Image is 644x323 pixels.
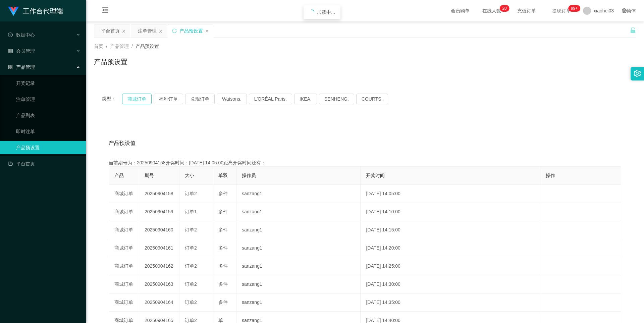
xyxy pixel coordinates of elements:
td: 20250904164 [139,293,179,312]
span: 订单2 [185,300,197,305]
td: [DATE] 14:10:00 [361,203,540,221]
button: 福利订单 [154,94,183,104]
span: 订单2 [185,263,197,269]
span: 充值订单 [514,8,539,13]
button: IKEA. [294,94,317,104]
a: 开奖记录 [16,76,80,90]
i: 图标: close [205,29,209,33]
button: COURTS. [356,94,388,104]
a: 产品列表 [16,109,80,122]
td: 商城订单 [109,203,139,221]
td: 20250904160 [139,221,179,239]
button: SENHENG. [319,94,354,104]
span: 多件 [218,227,228,232]
a: 图标: dashboard平台首页 [8,157,80,170]
span: 产品 [114,173,124,178]
p: 0 [504,5,507,12]
sup: 1070 [568,5,580,12]
td: [DATE] 14:30:00 [361,275,540,293]
span: 在线人数 [479,8,504,13]
button: 商城订单 [122,94,152,104]
td: [DATE] 14:25:00 [361,257,540,275]
i: 图标: check-circle-o [8,33,13,37]
span: 单 [218,318,223,323]
td: 20250904159 [139,203,179,221]
h1: 工作台代理端 [23,0,63,22]
i: 图标: appstore-o [8,65,13,69]
span: 产品管理 [110,44,129,49]
i: icon: loading [309,9,314,15]
td: 商城订单 [109,293,139,312]
td: [DATE] 14:15:00 [361,221,540,239]
span: 大小 [185,173,194,178]
td: [DATE] 14:35:00 [361,293,540,312]
span: 期号 [145,173,154,178]
span: 订单2 [185,227,197,232]
td: 商城订单 [109,275,139,293]
span: 多件 [218,281,228,287]
div: 平台首页 [101,24,120,37]
span: 产品预设置 [136,44,159,49]
td: sanzang1 [236,239,361,257]
td: 商城订单 [109,221,139,239]
button: 兑现订单 [185,94,215,104]
span: 提现订单 [549,8,574,13]
span: 多件 [218,209,228,214]
sup: 20 [499,5,509,12]
a: 工作台代理端 [8,8,63,13]
td: sanzang1 [236,203,361,221]
td: [DATE] 14:05:00 [361,185,540,203]
span: 订单2 [185,191,197,196]
span: 多件 [218,245,228,251]
span: 订单2 [185,281,197,287]
td: sanzang1 [236,275,361,293]
i: 图标: close [122,29,126,33]
i: 图标: global [622,8,627,13]
p: 2 [502,5,504,12]
i: 图标: menu-fold [94,0,117,22]
span: 加载中... [317,9,335,15]
span: 订单2 [185,318,197,323]
span: 多件 [218,300,228,305]
span: 数据中心 [8,32,35,38]
td: 20250904161 [139,239,179,257]
span: 产品预设值 [109,139,136,147]
td: [DATE] 14:20:00 [361,239,540,257]
button: L'ORÉAL Paris. [249,94,292,104]
span: 类型： [102,94,122,104]
h1: 产品预设置 [94,57,127,67]
td: 商城订单 [109,239,139,257]
td: sanzang1 [236,185,361,203]
td: sanzang1 [236,293,361,312]
span: 订单2 [185,245,197,251]
td: 商城订单 [109,185,139,203]
span: 操作 [546,173,555,178]
span: / [106,44,107,49]
span: 开奖时间 [366,173,385,178]
span: 首页 [94,44,103,49]
span: 产品管理 [8,64,35,70]
a: 注单管理 [16,93,80,106]
div: 注单管理 [138,24,157,37]
a: 产品预设置 [16,141,80,154]
td: 商城订单 [109,257,139,275]
img: logo.9652507e.png [8,7,19,16]
span: 单双 [218,173,228,178]
span: 多件 [218,191,228,196]
i: 图标: table [8,49,13,53]
span: 操作员 [242,173,256,178]
a: 即时注单 [16,125,80,138]
td: sanzang1 [236,221,361,239]
td: 20250904162 [139,257,179,275]
span: 订单1 [185,209,197,214]
td: sanzang1 [236,257,361,275]
i: 图标: sync [172,29,177,33]
i: 图标: unlock [630,27,636,33]
div: 产品预设置 [179,24,203,37]
span: / [131,44,133,49]
td: 20250904163 [139,275,179,293]
i: 图标: close [159,29,163,33]
button: Watsons. [217,94,247,104]
span: 多件 [218,263,228,269]
div: 当前期号为：20250904158开奖时间：[DATE] 14:05:00距离开奖时间还有： [109,159,621,166]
